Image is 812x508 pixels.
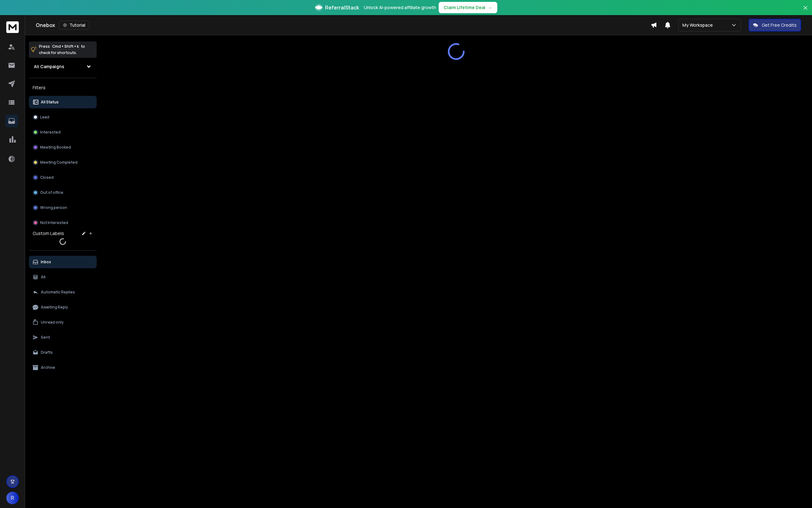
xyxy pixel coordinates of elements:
p: Sent [41,335,50,340]
button: Inbox [29,256,97,268]
button: Claim Lifetime Deal→ [439,2,497,13]
p: Meeting Completed [40,160,77,165]
button: All Campaigns [29,60,97,73]
button: Lead [29,111,97,123]
p: Closed [40,175,54,180]
button: Automatic Replies [29,286,97,298]
p: All Status [41,100,59,105]
button: Sent [29,331,97,344]
span: ReferralStack [325,4,359,11]
span: Cmd + Shift + k [51,43,80,50]
button: All [29,271,97,283]
button: Get Free Credits [749,19,801,31]
div: Onebox [36,21,651,30]
p: Out of office [40,190,63,195]
span: → [488,4,492,11]
button: Tutorial [59,21,89,30]
button: Awaiting Reply [29,301,97,314]
p: Unread only [41,320,64,325]
p: Not Interested [40,220,68,225]
p: Meeting Booked [40,145,71,150]
button: Closed [29,171,97,184]
p: Drafts [41,350,53,355]
p: Wrong person [40,205,67,210]
h3: Custom Labels [33,230,64,237]
p: Archive [41,365,55,370]
p: Unlock AI-powered affiliate growth [364,4,436,11]
button: R [6,492,19,504]
button: Unread only [29,316,97,329]
p: Awaiting Reply [41,305,68,310]
p: All [41,275,45,280]
p: Press to check for shortcuts. [39,43,85,56]
button: Archive [29,361,97,374]
button: Wrong person [29,201,97,214]
p: Lead [40,115,49,120]
button: Close banner [801,4,809,19]
button: Drafts [29,346,97,359]
h3: Filters [29,83,97,92]
button: Meeting Completed [29,156,97,169]
button: Not Interested [29,216,97,229]
p: Interested [40,130,61,135]
button: Out of office [29,186,97,199]
button: Interested [29,126,97,139]
button: All Status [29,96,97,108]
p: Get Free Credits [762,22,797,28]
button: Meeting Booked [29,141,97,154]
h1: All Campaigns [34,63,64,70]
p: My Workspace [682,22,715,28]
p: Inbox [41,259,51,265]
p: Automatic Replies [41,290,75,295]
